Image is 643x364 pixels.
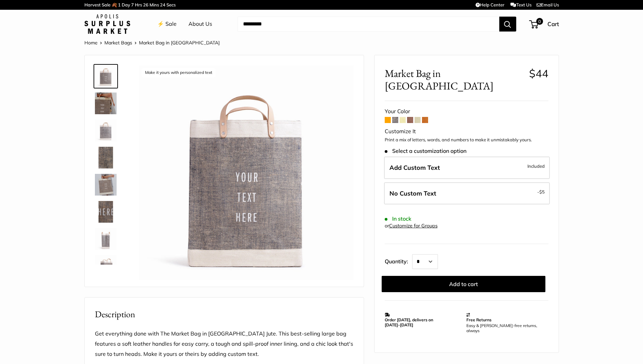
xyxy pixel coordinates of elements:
a: Home [84,40,98,46]
span: Included [527,162,545,170]
div: Your Color [385,106,548,117]
button: Search [499,17,516,32]
span: No Custom Text [389,189,436,197]
a: ⚡️ Sale [157,19,177,29]
span: $44 [529,67,548,80]
img: description_Make it yours with personalized text [139,65,354,280]
span: Day [122,2,130,7]
span: Hrs [135,2,142,7]
button: Add to cart [382,276,545,292]
div: Make it yours with personalized text [142,68,216,77]
img: Market Bag in Chambray [95,255,117,277]
a: About Us [188,19,212,29]
a: description_Our first every Chambray Jute bag... [94,91,118,116]
a: Text Us [510,2,531,7]
img: description_Seal of authenticity on the back of every bag [95,120,117,141]
h2: Description [95,308,354,321]
span: Cart [547,20,559,27]
div: or [385,221,438,230]
span: Market Bag in [GEOGRAPHIC_DATA] [385,67,524,92]
a: description_Your new favorite everyday carry-all [94,173,118,197]
span: 7 [131,2,134,7]
a: description_A close up of our first Chambray Jute Bag [94,200,118,224]
label: Leave Blank [384,182,550,205]
span: $5 [539,189,545,195]
span: 0 [536,18,543,25]
span: 1 [118,2,121,7]
img: description_Your new favorite everyday carry-all [95,174,117,196]
a: Market Bag in Chambray [94,227,118,251]
strong: Free Returns [466,317,491,322]
span: 26 [143,2,148,7]
a: Customize for Groups [389,223,438,229]
span: Secs [166,2,176,7]
span: In stock [385,216,411,222]
span: Select a customization option [385,148,466,154]
a: description_Seal of authenticity on the back of every bag [94,118,118,143]
a: description_Make it yours with personalized text [94,64,118,88]
img: Apolis: Surplus Market [84,14,130,34]
img: description_Our first every Chambray Jute bag... [95,93,117,114]
a: Email Us [537,2,559,7]
span: - [537,188,545,196]
a: Market Bag in Chambray [94,145,118,170]
strong: Order [DATE], delivers on [DATE]–[DATE] [385,317,433,327]
p: Print a mix of letters, words, and numbers to make it unmistakably yours. [385,137,548,143]
a: 0 Cart [530,19,559,29]
img: Market Bag in Chambray [95,228,117,250]
div: Customize It [385,126,548,137]
img: description_Make it yours with personalized text [95,65,117,87]
span: Market Bag in [GEOGRAPHIC_DATA] [139,40,220,46]
a: Market Bags [104,40,132,46]
p: Easy & [PERSON_NAME]-free returns, always [466,323,545,333]
span: 24 [160,2,165,7]
img: Market Bag in Chambray [95,147,117,168]
input: Search... [238,17,499,32]
label: Quantity: [385,252,412,269]
a: Market Bag in Chambray [94,254,118,278]
img: description_A close up of our first Chambray Jute Bag [95,201,117,223]
a: Help Center [476,2,504,7]
span: Add Custom Text [389,164,440,171]
nav: Breadcrumb [84,38,220,47]
span: Mins [149,2,159,7]
p: Get everything done with The Market Bag in [GEOGRAPHIC_DATA] Jute. This best-selling large bag fe... [95,329,354,359]
label: Add Custom Text [384,157,550,179]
